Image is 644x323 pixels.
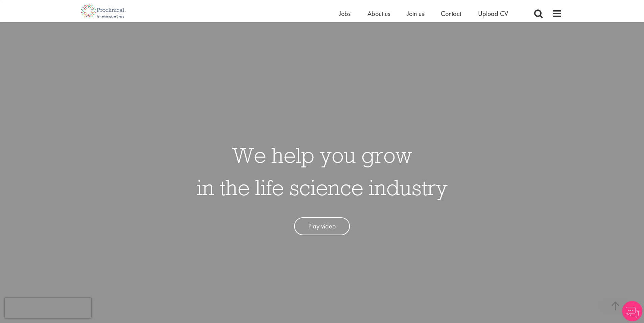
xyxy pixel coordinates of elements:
[339,9,351,18] a: Jobs
[441,9,461,18] a: Contact
[367,9,390,18] a: About us
[197,139,448,204] h1: We help you grow in the life science industry
[407,9,424,18] a: Join us
[622,301,642,321] img: Chatbot
[294,217,350,235] a: Play video
[478,9,508,18] a: Upload CV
